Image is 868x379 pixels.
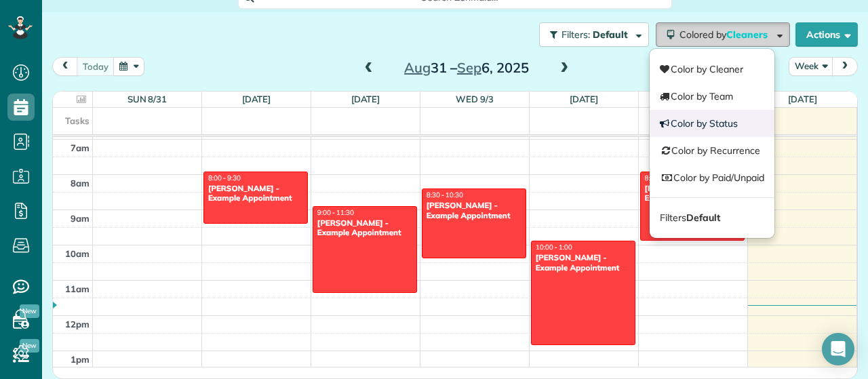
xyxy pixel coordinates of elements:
[457,59,481,76] span: Sep
[71,354,90,365] span: 1pm
[456,94,494,104] a: Wed 9/3
[561,28,590,41] span: Filters:
[650,83,774,110] a: Color by Team
[822,333,854,365] div: Open Intercom Messenger
[426,201,522,220] div: [PERSON_NAME] - Example Appointment
[77,57,115,75] button: today
[650,204,774,231] a: FiltersDefault
[593,28,629,41] span: Default
[650,137,774,164] a: Color by Recurrence
[65,248,90,259] span: 10am
[208,184,304,203] div: [PERSON_NAME] - Example Appointment
[539,22,649,47] button: Filters: Default
[404,59,431,76] span: Aug
[686,212,720,224] strong: Default
[317,208,354,217] span: 9:00 - 11:30
[650,164,774,191] a: Color by Paid/Unpaid
[570,94,599,104] a: [DATE]
[382,60,551,75] h2: 31 – 6, 2025
[650,56,774,83] a: Color by Cleaner
[535,253,631,273] div: [PERSON_NAME] - Example Appointment
[536,243,572,252] span: 10:00 - 1:00
[788,94,817,104] a: [DATE]
[65,319,90,330] span: 12pm
[795,22,858,47] button: Actions
[832,57,858,75] button: next
[317,218,413,238] div: [PERSON_NAME] - Example Appointment
[679,28,772,41] span: Colored by
[71,142,90,153] span: 7am
[71,178,90,188] span: 8am
[660,212,719,224] span: Filters
[208,174,241,182] span: 8:00 - 9:30
[242,94,271,104] a: [DATE]
[71,213,90,224] span: 9am
[644,184,741,203] div: [PERSON_NAME] - Example Appointment
[427,191,463,199] span: 8:30 - 10:30
[65,283,90,294] span: 11am
[65,115,90,126] span: Tasks
[52,57,78,75] button: prev
[656,22,790,47] button: Colored byCleaners
[726,28,770,41] span: Cleaners
[650,110,774,137] a: Color by Status
[645,174,682,182] span: 8:00 - 10:00
[789,57,833,75] button: Week
[351,94,380,104] a: [DATE]
[127,94,167,104] a: Sun 8/31
[532,22,649,47] a: Filters: Default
